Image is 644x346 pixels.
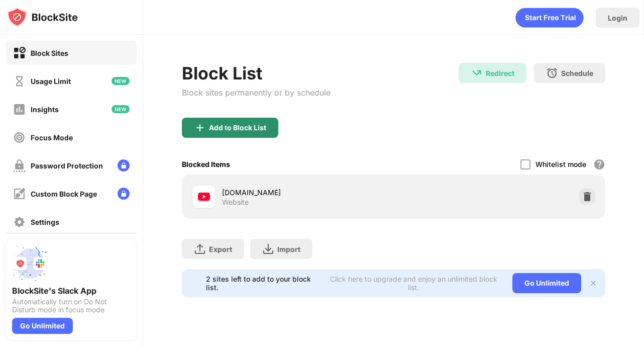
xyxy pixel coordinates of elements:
div: Website [222,198,249,207]
div: Export [209,245,232,253]
div: Block List [182,63,331,83]
div: Whitelist mode [535,160,586,168]
img: x-button.svg [589,279,597,287]
div: 2 sites left to add to your block list. [206,275,321,292]
div: Block sites permanently or by schedule [182,88,331,98]
img: logo-blocksite.svg [7,7,78,27]
img: password-protection-off.svg [13,159,26,172]
div: Insights [31,105,59,114]
img: lock-menu.svg [118,188,130,200]
img: time-usage-off.svg [13,75,26,88]
img: focus-off.svg [13,131,26,144]
div: Blocked Items [182,160,230,168]
img: block-on.svg [13,47,26,59]
div: Password Protection [31,161,103,170]
div: Settings [31,218,59,226]
div: Import [277,245,300,253]
div: BlockSite's Slack App [12,286,131,296]
img: settings-off.svg [13,216,26,228]
img: push-slack.svg [12,245,48,282]
div: animation [515,8,584,28]
img: lock-menu.svg [118,159,130,171]
div: Custom Block Page [31,190,97,198]
div: Automatically turn on Do Not Disturb mode in focus mode [12,298,131,314]
img: new-icon.svg [112,77,130,85]
div: Usage Limit [31,77,71,85]
img: new-icon.svg [112,105,130,113]
img: insights-off.svg [13,103,26,116]
div: Login [608,14,627,22]
div: Focus Mode [31,133,73,142]
div: Go Unlimited [512,273,581,293]
div: Schedule [561,69,593,77]
div: Click here to upgrade and enjoy an unlimited block list. [327,275,500,292]
div: Block Sites [31,49,68,57]
div: Go Unlimited [12,318,73,334]
div: [DOMAIN_NAME] [222,187,394,198]
div: Redirect [486,69,514,77]
img: favicons [198,191,210,203]
div: Add to Block List [209,124,266,132]
img: customize-block-page-off.svg [13,188,26,200]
